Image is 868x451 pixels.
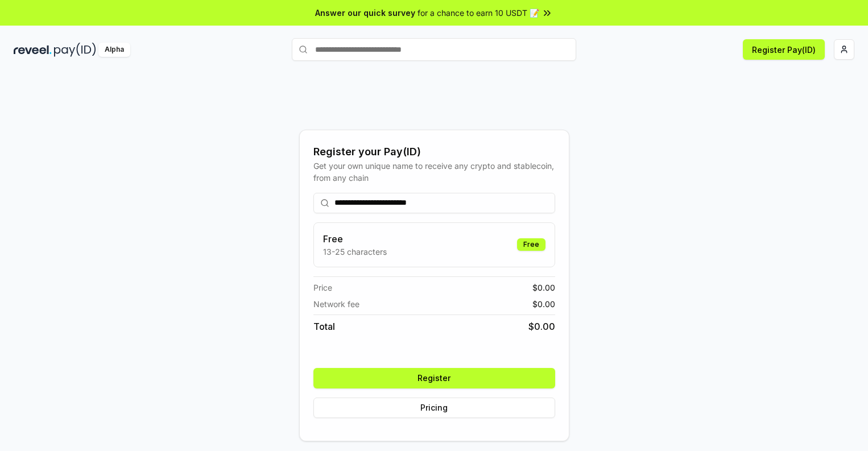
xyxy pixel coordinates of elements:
[418,7,539,19] span: for a chance to earn 10 USDT 📝
[743,39,825,60] button: Register Pay(ID)
[54,43,96,57] img: pay_id
[532,298,555,310] span: $ 0.00
[313,298,359,310] span: Network fee
[313,160,555,184] div: Get your own unique name to receive any crypto and stablecoin, from any chain
[313,282,332,293] span: Price
[323,232,387,246] h3: Free
[517,238,545,251] div: Free
[313,144,555,160] div: Register your Pay(ID)
[532,282,555,293] span: $ 0.00
[323,246,387,258] p: 13-25 characters
[313,368,555,388] button: Register
[313,320,335,333] span: Total
[528,320,555,333] span: $ 0.00
[98,43,130,57] div: Alpha
[313,398,555,418] button: Pricing
[315,7,415,19] span: Answer our quick survey
[14,43,52,57] img: reveel_dark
